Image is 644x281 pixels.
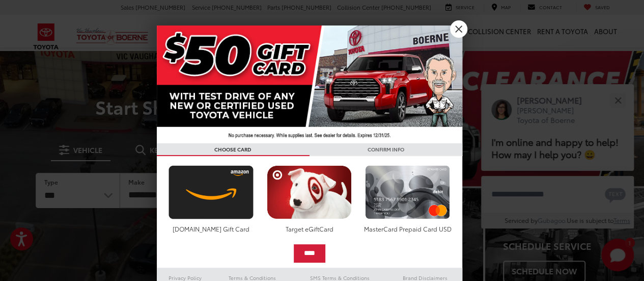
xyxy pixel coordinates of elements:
[362,224,453,233] div: MasterCard Prepaid Card USD
[166,165,256,219] img: amazoncard.png
[264,224,354,233] div: Target eGiftCard
[362,165,453,219] img: mastercard.png
[166,224,256,233] div: [DOMAIN_NAME] Gift Card
[157,143,310,156] h3: CHOOSE CARD
[157,25,462,143] img: 42635_top_851395.jpg
[310,143,462,156] h3: CONFIRM INFO
[264,165,354,219] img: targetcard.png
